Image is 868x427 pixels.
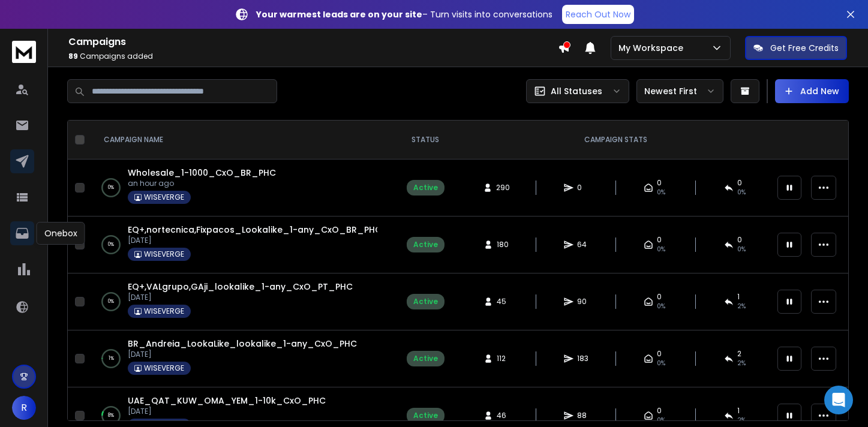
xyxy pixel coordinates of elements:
td: 1%BR_Andreia_LookaLike_lookalike_1-any_CxO_PHC[DATE]WISEVERGE [89,330,389,387]
div: Open Intercom Messenger [824,386,853,414]
span: 183 [577,354,589,363]
p: 0 % [108,239,114,251]
p: [DATE] [128,293,353,302]
button: Add New [775,79,849,103]
button: R [12,396,36,420]
span: 0% [657,245,665,254]
p: [DATE] [128,350,357,359]
span: 2 % [737,359,746,368]
span: 46 [497,411,509,420]
span: 90 [577,297,589,306]
span: 2 % [737,302,746,311]
p: [DATE] [128,407,326,416]
td: 0%Wholesale_1-1000_CxO_BR_PHCan hour agoWISEVERGE [89,160,389,216]
div: Active [413,297,438,306]
span: 0% [737,188,746,197]
p: an hour ago [128,179,276,188]
span: 1 [737,292,740,302]
p: WISEVERGE [144,363,184,373]
th: CAMPAIGN STATS [461,121,770,160]
span: 0 [657,235,662,245]
img: logo [12,41,36,63]
span: 0% [657,416,665,425]
span: 2 % [737,416,746,425]
span: 290 [496,183,510,193]
a: BR_Andreia_LookaLike_lookalike_1-any_CxO_PHC [128,338,357,350]
p: WISEVERGE [144,249,184,259]
span: 0 [657,178,662,188]
span: 89 [68,51,78,61]
span: 1 [737,406,740,416]
span: 0% [657,188,665,197]
a: Reach Out Now [562,5,634,24]
button: Newest First [636,79,723,103]
td: 0%EQ+,nortecnica,Fixpacos_Lookalike_1-any_CxO_BR_PHC[DATE]WISEVERGE [89,216,389,273]
div: Active [413,240,438,249]
span: 112 [497,354,509,363]
th: CAMPAIGN NAME [89,121,389,160]
span: 0 [657,292,662,302]
p: Reach Out Now [566,8,630,20]
span: 64 [577,240,589,249]
p: [DATE] [128,236,377,245]
span: 0% [657,359,665,368]
p: Campaigns added [68,52,558,61]
span: 0 % [737,245,746,254]
span: 0% [657,302,665,311]
span: 0 [657,406,662,416]
p: – Turn visits into conversations [256,8,552,20]
a: UAE_QAT_KUW_OMA_YEM_1-10k_CxO_PHC [128,395,326,407]
span: 2 [737,349,741,359]
p: Get Free Credits [770,42,839,54]
div: Active [413,411,438,420]
a: Wholesale_1-1000_CxO_BR_PHC [128,167,276,179]
a: EQ+,nortecnica,Fixpacos_Lookalike_1-any_CxO_BR_PHC [128,224,382,236]
th: STATUS [389,121,461,160]
p: My Workspace [618,42,688,54]
div: Active [413,183,438,193]
p: 0 % [108,296,114,308]
div: Active [413,354,438,363]
p: 8 % [108,410,114,422]
p: 0 % [108,182,114,194]
span: 45 [497,297,509,306]
span: 0 [577,183,589,193]
span: 0 [737,235,742,245]
span: 0 [657,349,662,359]
p: WISEVERGE [144,193,184,202]
p: All Statuses [551,85,602,97]
strong: Your warmest leads are on your site [256,8,422,20]
span: 0 [737,178,742,188]
p: 1 % [109,353,114,365]
button: Get Free Credits [745,36,847,60]
h1: Campaigns [68,35,558,49]
span: 88 [577,411,589,420]
td: 0%EQ+,VALgrupo,GAji_lookalike_1-any_CxO_PT_PHC[DATE]WISEVERGE [89,273,389,330]
a: EQ+,VALgrupo,GAji_lookalike_1-any_CxO_PT_PHC [128,281,353,293]
div: Onebox [37,222,85,245]
span: 180 [497,240,509,249]
p: WISEVERGE [144,306,184,316]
